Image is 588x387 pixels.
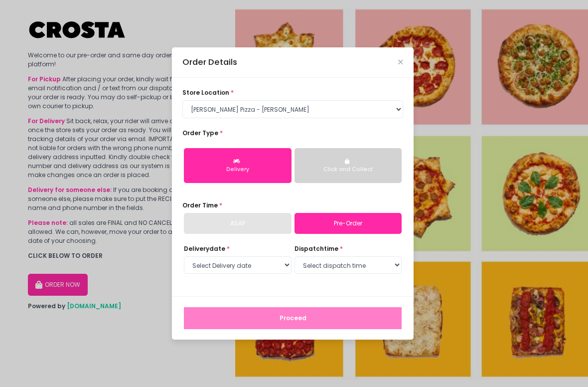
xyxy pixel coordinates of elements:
[294,213,402,234] a: Pre-Order
[182,201,218,209] span: Order Time
[190,166,285,174] div: Delivery
[184,148,292,183] button: Delivery
[301,166,396,174] div: Click and Collect
[182,88,229,97] span: store location
[182,56,237,69] div: Order Details
[294,148,402,183] button: Click and Collect
[398,60,403,65] button: Close
[294,244,338,253] span: dispatch time
[184,307,402,329] button: Proceed
[184,244,225,253] span: Delivery date
[182,129,218,137] span: Order Type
